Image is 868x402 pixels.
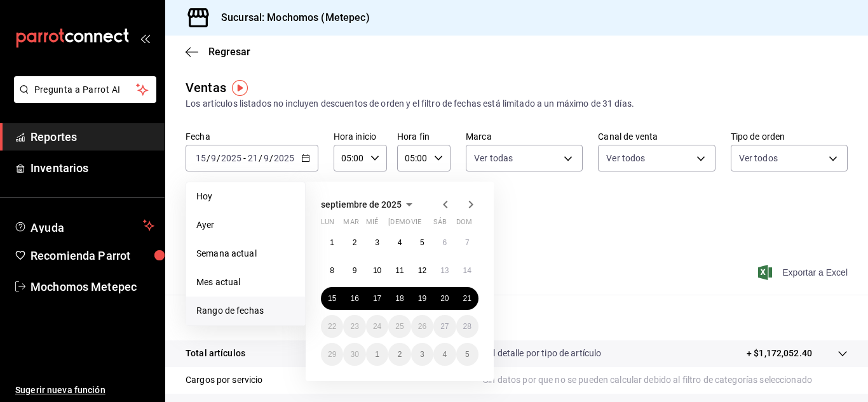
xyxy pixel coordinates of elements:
[388,287,410,310] button: 18 de septiembre de 2025
[350,350,358,359] abbr: 30 de septiembre de 2025
[328,322,336,331] abbr: 22 de septiembre de 2025
[433,231,456,254] button: 6 de septiembre de 2025
[388,315,410,338] button: 25 de septiembre de 2025
[31,247,154,264] span: Recomienda Parrot
[761,265,848,280] button: Exportar a Excel
[440,294,449,303] abbr: 20 de septiembre de 2025
[442,350,447,359] abbr: 4 de octubre de 2025
[343,231,365,254] button: 2 de septiembre de 2025
[269,153,273,163] span: /
[366,218,378,231] abbr: miércoles
[321,197,417,212] button: septiembre de 2025
[440,266,449,275] abbr: 13 de septiembre de 2025
[321,315,343,338] button: 22 de septiembre de 2025
[433,287,456,310] button: 20 de septiembre de 2025
[433,218,447,231] abbr: sábado
[388,231,410,254] button: 4 de septiembre de 2025
[420,350,424,359] abbr: 3 de octubre de 2025
[366,231,388,254] button: 3 de septiembre de 2025
[232,80,248,96] img: Tooltip marker
[440,322,449,331] abbr: 27 de septiembre de 2025
[31,159,154,177] span: Inventarios
[420,238,424,247] abbr: 5 de septiembre de 2025
[731,132,848,141] label: Tipo de orden
[321,231,343,254] button: 1 de septiembre de 2025
[321,343,343,366] button: 29 de septiembre de 2025
[388,218,463,231] abbr: jueves
[186,132,318,141] label: Fecha
[483,373,848,387] p: Sin datos por que no se pueden calcular debido al filtro de categorías seleccionado
[350,322,358,331] abbr: 23 de septiembre de 2025
[220,153,242,163] input: ----
[373,322,381,331] abbr: 24 de septiembre de 2025
[15,384,154,397] span: Sugerir nueva función
[456,218,472,231] abbr: domingo
[456,287,478,310] button: 21 de septiembre de 2025
[140,33,150,43] button: open_drawer_menu
[456,231,478,254] button: 7 de septiembre de 2025
[411,218,421,231] abbr: viernes
[395,266,403,275] abbr: 11 de septiembre de 2025
[186,78,226,97] div: Ventas
[186,347,245,360] p: Total artículos
[375,238,379,247] abbr: 3 de septiembre de 2025
[463,266,471,275] abbr: 14 de septiembre de 2025
[321,218,334,231] abbr: lunes
[456,343,478,366] button: 5 de octubre de 2025
[343,259,365,282] button: 9 de septiembre de 2025
[598,132,715,141] label: Canal de venta
[465,238,470,247] abbr: 7 de septiembre de 2025
[343,315,365,338] button: 23 de septiembre de 2025
[418,294,426,303] abbr: 19 de septiembre de 2025
[211,10,370,25] h3: Sucursal: Mochomos (Metepec)
[366,287,388,310] button: 17 de septiembre de 2025
[418,266,426,275] abbr: 12 de septiembre de 2025
[263,153,269,163] input: --
[243,153,246,163] span: -
[606,152,645,164] span: Ver todos
[395,294,403,303] abbr: 18 de septiembre de 2025
[343,287,365,310] button: 16 de septiembre de 2025
[350,294,358,303] abbr: 16 de septiembre de 2025
[273,153,295,163] input: ----
[398,238,402,247] abbr: 4 de septiembre de 2025
[456,259,478,282] button: 14 de septiembre de 2025
[330,238,334,247] abbr: 1 de septiembre de 2025
[463,294,471,303] abbr: 21 de septiembre de 2025
[373,266,381,275] abbr: 10 de septiembre de 2025
[34,83,137,97] span: Pregunta a Parrot AI
[196,218,295,232] span: Ayer
[375,350,379,359] abbr: 1 de octubre de 2025
[398,350,402,359] abbr: 2 de octubre de 2025
[397,132,451,141] label: Hora fin
[411,231,433,254] button: 5 de septiembre de 2025
[321,199,402,210] span: septiembre de 2025
[411,315,433,338] button: 26 de septiembre de 2025
[259,153,262,163] span: /
[353,238,357,247] abbr: 2 de septiembre de 2025
[395,322,403,331] abbr: 25 de septiembre de 2025
[411,343,433,366] button: 3 de octubre de 2025
[196,304,295,318] span: Rango de fechas
[366,259,388,282] button: 10 de septiembre de 2025
[321,287,343,310] button: 15 de septiembre de 2025
[418,322,426,331] abbr: 26 de septiembre de 2025
[411,287,433,310] button: 19 de septiembre de 2025
[208,46,250,58] span: Regresar
[366,315,388,338] button: 24 de septiembre de 2025
[433,315,456,338] button: 27 de septiembre de 2025
[196,190,295,203] span: Hoy
[388,259,410,282] button: 11 de septiembre de 2025
[186,97,848,111] div: Los artículos listados no incluyen descuentos de orden y el filtro de fechas está limitado a un m...
[343,218,358,231] abbr: martes
[388,343,410,366] button: 2 de octubre de 2025
[195,153,207,163] input: --
[328,294,336,303] abbr: 15 de septiembre de 2025
[14,76,156,103] button: Pregunta a Parrot AI
[442,238,447,247] abbr: 6 de septiembre de 2025
[31,218,138,233] span: Ayuda
[186,373,263,387] p: Cargos por servicio
[366,343,388,366] button: 1 de octubre de 2025
[411,259,433,282] button: 12 de septiembre de 2025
